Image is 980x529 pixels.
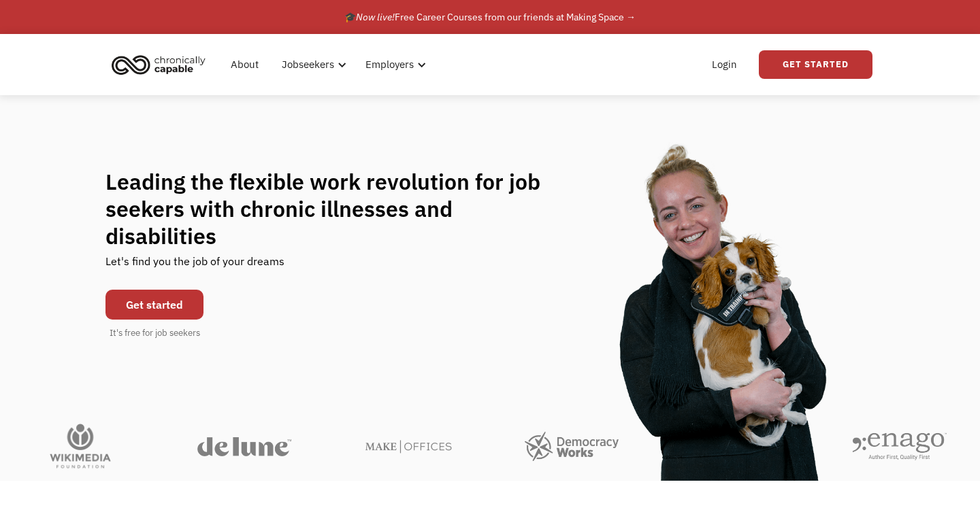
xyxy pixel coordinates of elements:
[105,168,567,250] h1: Leading the flexible work revolution for job seekers with chronic illnesses and disabilities
[365,56,414,73] div: Employers
[357,43,430,86] div: Employers
[223,43,267,86] a: About
[105,250,284,283] div: Let's find you the job of your dreams
[108,50,216,80] a: home
[108,50,210,80] img: Chronically Capable logo
[110,326,200,340] div: It's free for job seekers
[282,56,334,73] div: Jobseekers
[274,43,350,86] div: Jobseekers
[759,50,872,79] a: Get Started
[105,290,203,320] a: Get started
[704,43,745,86] a: Login
[356,11,395,23] em: Now live!
[344,9,636,25] div: 🎓 Free Career Courses from our friends at Making Space →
